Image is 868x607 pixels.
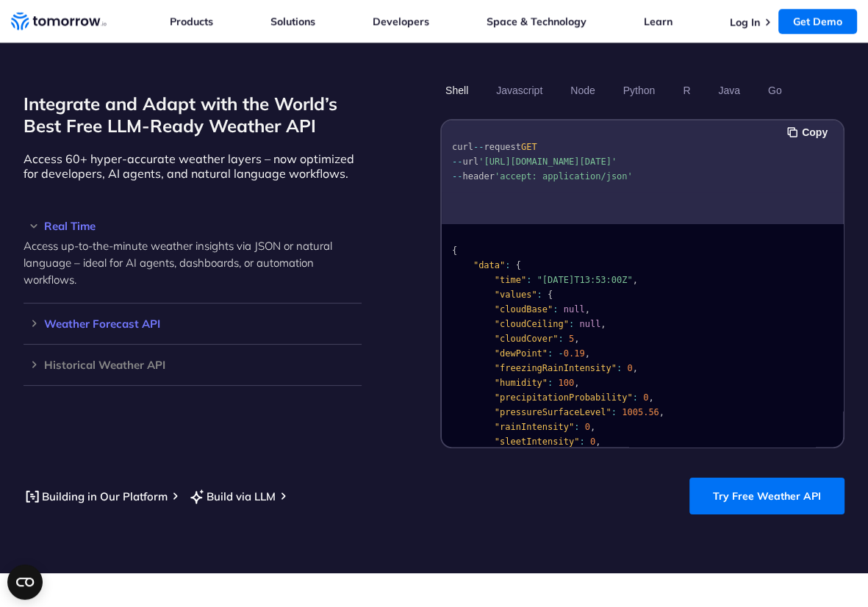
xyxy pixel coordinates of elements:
button: Open CMP widget [7,564,43,600]
span: -- [473,142,484,152]
span: : [548,378,553,388]
a: Build via LLM [188,487,276,506]
span: request [484,142,521,152]
span: "sleetIntensity" [495,437,580,447]
button: Go [763,78,787,103]
span: : [574,422,579,432]
span: null [579,319,600,329]
span: "cloudCover" [495,334,559,344]
a: Log In [730,15,760,29]
span: , [590,422,595,432]
span: header [462,171,494,182]
span: 0.19 [564,348,585,359]
span: , [633,363,638,373]
button: Copy [787,124,832,140]
a: Try Free Weather API [689,478,844,514]
a: Space & Technology [487,15,587,28]
span: : [548,348,553,359]
span: "values" [495,290,537,300]
a: Solutions [270,15,315,28]
span: -- [452,157,462,167]
span: , [659,407,664,417]
a: Products [170,15,213,28]
span: : [633,392,638,403]
span: , [600,319,606,329]
span: { [516,260,521,270]
a: Learn [644,15,672,28]
h3: Historical Weather API [24,359,362,370]
span: : [617,363,622,373]
a: Get Demo [778,9,857,34]
span: "precipitationProbability" [495,392,633,403]
span: '[URL][DOMAIN_NAME][DATE]' [478,157,617,167]
span: 1005.56 [622,407,659,417]
span: "time" [495,275,526,285]
span: { [548,290,553,300]
span: 0 [590,437,595,447]
p: Access 60+ hyper-accurate weather layers – now optimized for developers, AI agents, and natural l... [24,151,362,181]
button: Python [618,78,661,103]
a: Building in Our Platform [24,487,168,506]
span: "pressureSurfaceLevel" [495,407,611,417]
span: "humidity" [495,378,548,388]
button: Node [565,78,600,103]
span: "rainIntensity" [495,422,574,432]
span: "data" [473,260,505,270]
h2: Integrate and Adapt with the World’s Best Free LLM-Ready Weather API [24,93,362,137]
span: : [526,275,531,285]
span: , [648,392,653,403]
span: - [559,348,564,359]
span: : [537,290,542,300]
a: Home link [11,10,107,32]
span: "cloudBase" [495,304,553,315]
span: 100 [559,378,575,388]
span: : [553,304,558,315]
button: Java [713,78,745,103]
button: Shell [440,78,473,103]
a: Developers [373,15,429,28]
span: -- [452,171,462,182]
span: , [633,275,638,285]
span: , [574,378,579,388]
span: : [569,319,574,329]
h3: Weather Forecast API [24,318,362,329]
h3: Real Time [24,220,362,231]
span: url [462,157,478,167]
span: { [452,245,457,256]
span: curl [452,142,473,152]
span: , [585,304,590,315]
span: "freezingRainIntensity" [495,363,617,373]
span: , [574,334,579,344]
span: 0 [585,422,590,432]
span: 0 [627,363,632,373]
span: 'accept: application/json' [495,171,633,182]
span: 5 [569,334,574,344]
span: null [564,304,585,315]
span: : [579,437,584,447]
span: : [505,260,510,270]
span: "dewPoint" [495,348,548,359]
span: "cloudCeiling" [495,319,569,329]
button: R [678,78,695,103]
span: GET [521,142,537,152]
span: , [585,348,590,359]
p: Access up-to-the-minute weather insights via JSON or natural language – ideal for AI agents, dash... [24,237,362,288]
span: : [559,334,564,344]
span: : [611,407,617,417]
span: "[DATE]T13:53:00Z" [537,275,633,285]
button: Javascript [491,78,548,103]
span: , [595,437,600,447]
span: 0 [643,392,648,403]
